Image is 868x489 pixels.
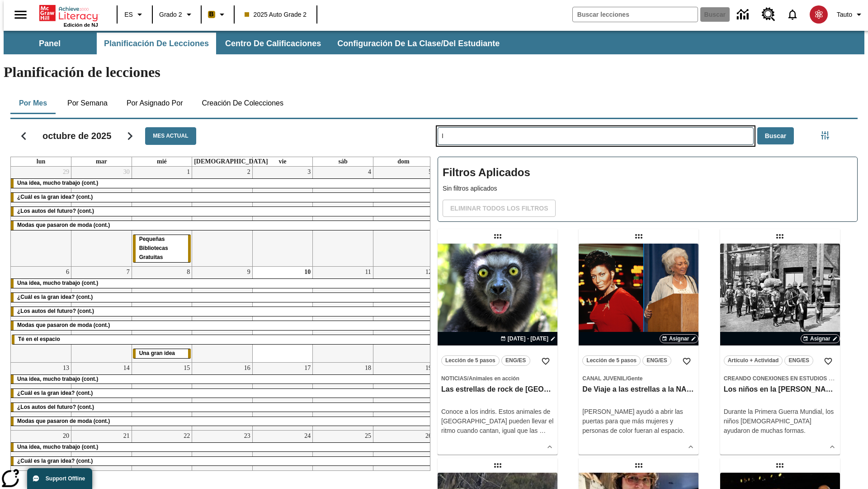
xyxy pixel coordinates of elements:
[17,294,93,300] span: ¿Cuál es la gran idea? (cont.)
[242,431,252,441] a: 23 de octubre de 2025
[17,222,110,228] span: Modas que pasaron de moda (cont.)
[501,355,530,366] button: ENG/ES
[781,3,804,26] a: Notificaciones
[17,444,98,450] span: Una idea, mucho trabajo (cont.)
[582,375,626,382] span: Canal juvenil
[804,3,833,26] button: Escoja un nuevo avatar
[182,363,192,374] a: 15 de octubre de 2025
[192,157,270,166] a: jueves
[11,279,434,288] div: Una idea, mucho trabajo (cont.)
[302,363,312,374] a: 17 de octubre de 2025
[18,336,60,342] span: Té en el espacio
[277,157,288,166] a: viernes
[17,322,110,328] span: Modas que pasaron de moda (cont.)
[11,193,434,202] div: ¿Cuál es la gran idea? (cont.)
[192,362,253,430] td: 16 de octubre de 2025
[810,5,828,24] img: avatar image
[71,362,132,430] td: 14 de octubre de 2025
[11,321,434,330] div: Modas que pasaron de moda (cont.)
[145,127,196,145] button: Mes actual
[330,33,507,54] button: Configuración de la clase/del estudiante
[124,10,133,19] span: ES
[438,244,557,455] div: lesson details
[11,389,434,398] div: ¿Cuál es la gran idea? (cont.)
[731,2,756,27] a: Centro de información
[71,167,132,266] td: 30 de septiembre de 2025
[373,167,434,266] td: 5 de octubre de 2025
[17,280,98,286] span: Una idea, mucho trabajo (cont.)
[508,335,548,343] span: [DATE] - [DATE]
[632,229,646,244] div: Lección arrastrable: De Viaje a las estrellas a la NASA
[119,92,190,114] button: Por asignado por
[801,334,840,343] button: Asignar Elegir fechas
[245,167,252,177] a: 2 de octubre de 2025
[313,167,373,266] td: 4 de octubre de 2025
[724,385,836,394] h3: Los niños en la I Guerra Mundial
[17,376,98,382] span: Una idea, mucho trabajo (cont.)
[11,417,434,426] div: Modas que pasaron de moda (cont.)
[820,353,836,369] button: Añadir a mis Favoritas
[582,355,641,366] button: Lección de 5 pasos
[17,458,93,464] span: ¿Cuál es la gran idea? (cont.)
[728,356,779,365] span: Artículo + Actividad
[11,403,434,412] div: ¿Los autos del futuro? (cont.)
[505,356,526,365] span: ENG/ES
[586,356,637,365] span: Lección de 5 pasos
[132,266,192,362] td: 8 de octubre de 2025
[4,64,864,81] h1: Planificación de lecciones
[441,385,554,394] h3: Las estrellas de rock de Madagascar
[133,235,191,262] div: Pequeñas Bibliotecas Gratuitas
[313,266,373,362] td: 11 de octubre de 2025
[61,431,71,441] a: 20 de octubre de 2025
[11,307,434,316] div: ¿Los autos del futuro? (cont.)
[5,33,95,54] button: Panel
[185,267,192,278] a: 8 de octubre de 2025
[4,31,864,54] div: Subbarra de navegación
[424,431,434,441] a: 26 de octubre de 2025
[125,267,132,278] a: 7 de octubre de 2025
[225,38,321,49] span: Centro de calificaciones
[313,362,373,430] td: 18 de octubre de 2025
[64,267,71,278] a: 6 de octubre de 2025
[427,167,434,177] a: 5 de octubre de 2025
[816,126,834,144] button: Menú lateral de filtros
[17,418,110,424] span: Modas que pasaron de moda (cont.)
[17,390,93,396] span: ¿Cuál es la gran idea? (cont.)
[837,10,852,19] span: Tauto
[4,33,508,54] div: Subbarra de navegación
[17,180,98,186] span: Una idea, mucho trabajo (cont.)
[724,407,836,436] div: Durante la Primera Guerra Mundial, los niños [DEMOGRAPHIC_DATA] ayudaron de muchas formas.
[441,375,467,382] span: Noticias
[132,167,192,266] td: 1 de octubre de 2025
[810,335,830,343] span: Asignar
[337,38,500,49] span: Configuración de la clase/del estudiante
[582,407,695,436] div: [PERSON_NAME] ayudó a abrir las puertas para que más mujeres y personas de color fueran al espacio.
[97,33,216,54] button: Planificación de lecciones
[122,431,132,441] a: 21 de octubre de 2025
[579,244,698,455] div: lesson details
[543,440,557,454] button: Ver más
[27,468,92,489] button: Support Offline
[132,362,192,430] td: 15 de octubre de 2025
[443,184,853,193] p: Sin filtros aplicados
[192,167,253,266] td: 2 de octubre de 2025
[627,375,642,382] span: Gente
[39,3,98,28] div: Portada
[242,363,252,374] a: 16 de octubre de 2025
[424,363,434,374] a: 19 de octubre de 2025
[122,363,132,374] a: 14 de octubre de 2025
[833,6,868,23] button: Perfil/Configuración
[159,10,182,19] span: Grado 2
[118,125,142,148] button: Seguir
[17,208,94,214] span: ¿Los autos del futuro? (cont.)
[684,440,698,454] button: Ver más
[784,355,813,366] button: ENG/ES
[366,167,373,177] a: 4 de octubre de 2025
[252,167,313,266] td: 3 de octubre de 2025
[363,267,373,278] a: 11 de octubre de 2025
[632,458,646,473] div: Lección arrastrable: ¿Hamburguesas o baguettes?
[35,157,47,166] a: lunes
[11,207,434,216] div: ¿Los autos del futuro? (cont.)
[306,167,312,177] a: 3 de octubre de 2025
[669,335,689,343] span: Asignar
